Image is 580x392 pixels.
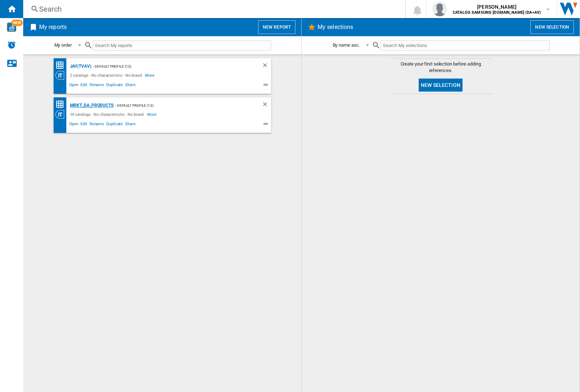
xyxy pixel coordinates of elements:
h2: My reports [38,20,68,34]
div: MRKT_DA_PRODUCTS [68,101,113,110]
img: alerts-logo.svg [7,41,16,49]
img: profile.jpg [432,2,447,16]
img: wise-card.svg [7,22,16,32]
span: NEW [11,20,23,26]
h2: My selections [316,20,355,34]
span: Duplicate [105,121,124,129]
div: Price Matrix [55,100,68,109]
span: [PERSON_NAME] [453,3,541,10]
div: Category View [55,110,68,119]
button: New report [258,20,295,34]
div: JAY(TVAV) [68,62,91,71]
span: Rename [88,121,105,129]
div: Search [39,4,386,14]
span: Open [68,81,80,90]
div: Delete [262,62,271,71]
span: Duplicate [105,81,124,90]
div: Delete [262,101,271,110]
span: Create your first selection before adding references. [390,61,492,74]
div: 14 catalogs - No characteristic - No brand [68,110,148,119]
div: By name asc. [333,42,360,48]
div: Category View [55,71,68,80]
span: Open [68,121,80,129]
button: New selection [419,79,463,92]
span: More [145,71,156,80]
button: New selection [530,20,574,34]
div: My order [54,42,72,48]
span: Rename [88,81,105,90]
span: Share [124,81,137,90]
span: Edit [79,121,88,129]
div: 2 catalogs - No characteristic - No brand [68,71,145,80]
span: Share [124,121,137,129]
input: Search My selections [381,41,549,50]
span: Edit [79,81,88,90]
div: - Default profile (13) [113,101,247,110]
span: More [147,110,158,119]
div: - Default profile (13) [91,62,247,71]
div: Price Matrix [55,61,68,70]
input: Search My reports [93,41,271,50]
b: CATALOG SAMSUNG [DOMAIN_NAME] (DA+AV) [453,10,541,15]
